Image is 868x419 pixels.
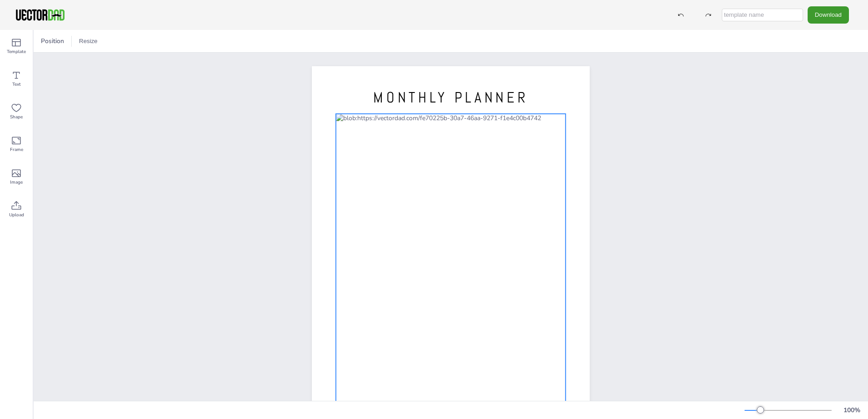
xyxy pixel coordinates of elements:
[7,48,26,55] span: Template
[12,81,21,88] span: Text
[39,37,66,45] span: Position
[10,146,23,153] span: Frame
[15,8,66,22] img: VectorDad-1.png
[808,6,849,23] button: Download
[722,9,803,21] input: template name
[9,211,24,219] span: Upload
[75,34,101,49] button: Resize
[373,88,528,107] span: MONTHLY PLANNER
[10,179,23,186] span: Image
[10,113,23,121] span: Shape
[841,406,863,414] div: 100 %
